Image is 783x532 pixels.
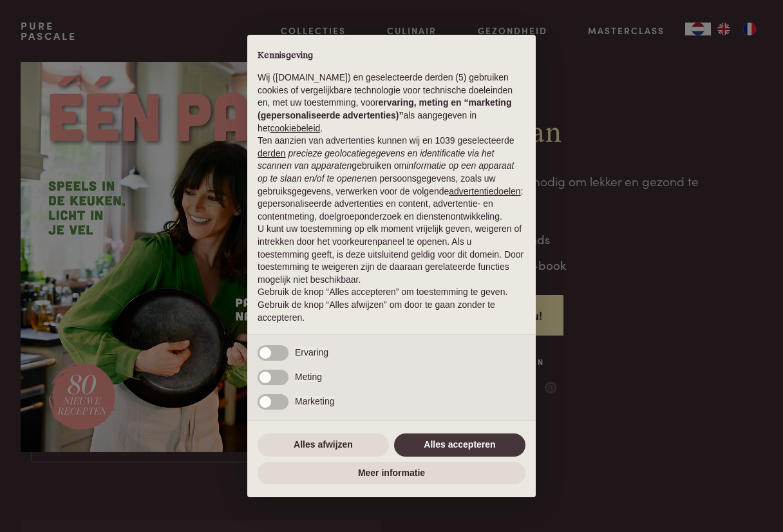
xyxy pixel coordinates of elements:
[258,97,511,120] strong: ervaring, meting en “marketing (gepersonaliseerde advertenties)”
[258,462,525,485] button: Meer informatie
[295,372,322,382] span: Meting
[258,160,514,184] em: informatie op een apparaat op te slaan en/of te openen
[258,148,494,171] em: precieze geolocatiegegevens en identificatie via het scannen van apparaten
[270,123,320,133] a: cookiebeleid
[258,71,525,135] p: Wij ([DOMAIN_NAME]) en geselecteerde derden (5) gebruiken cookies of vergelijkbare technologie vo...
[258,223,525,286] p: U kunt uw toestemming op elk moment vrijelijk geven, weigeren of intrekken door het voorkeurenpan...
[258,50,525,62] h2: Kennisgeving
[295,347,328,357] span: Ervaring
[295,396,334,406] span: Marketing
[258,433,389,457] button: Alles afwijzen
[258,286,525,324] p: Gebruik de knop “Alles accepteren” om toestemming te geven. Gebruik de knop “Alles afwijzen” om d...
[449,185,520,198] button: advertentiedoelen
[394,433,525,457] button: Alles accepteren
[258,147,286,160] button: derden
[258,135,525,223] p: Ten aanzien van advertenties kunnen wij en 1039 geselecteerde gebruiken om en persoonsgegevens, z...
